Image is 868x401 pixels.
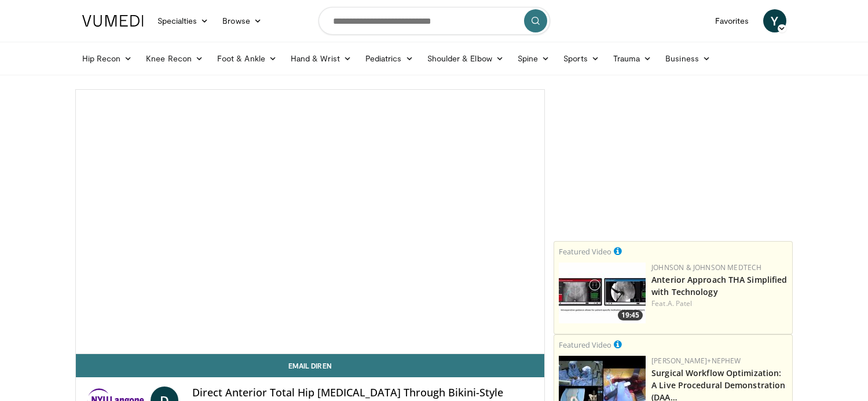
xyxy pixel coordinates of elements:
a: Knee Recon [139,47,210,70]
div: Feat. [651,298,788,309]
span: 19:45 [618,310,643,320]
a: Johnson & Johnson MedTech [651,263,761,272]
a: Hand & Wrist [284,47,358,70]
a: Specialties [151,9,216,32]
a: Spine [511,47,556,70]
a: Anterior Approach THA Simplified with Technology [651,274,787,297]
small: Featured Video [559,340,611,350]
a: Browse [215,9,269,32]
a: Y [763,9,786,32]
a: A. Patel [668,298,693,308]
video-js: Video Player [76,90,545,354]
a: [PERSON_NAME]+Nephew [651,356,741,366]
img: VuMedi Logo [82,15,144,27]
a: Foot & Ankle [210,47,284,70]
a: Hip Recon [75,47,140,70]
iframe: Advertisement [587,89,760,234]
a: Business [658,47,717,70]
a: Shoulder & Elbow [420,47,511,70]
a: Trauma [606,47,659,70]
input: Search topics, interventions [318,7,550,35]
a: 19:45 [559,263,646,323]
a: Sports [556,47,606,70]
a: Pediatrics [358,47,420,70]
small: Featured Video [559,246,611,257]
img: 06bb1c17-1231-4454-8f12-6191b0b3b81a.150x105_q85_crop-smart_upscale.jpg [559,263,646,323]
a: Email Diren [76,354,545,377]
a: Favorites [708,9,756,32]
